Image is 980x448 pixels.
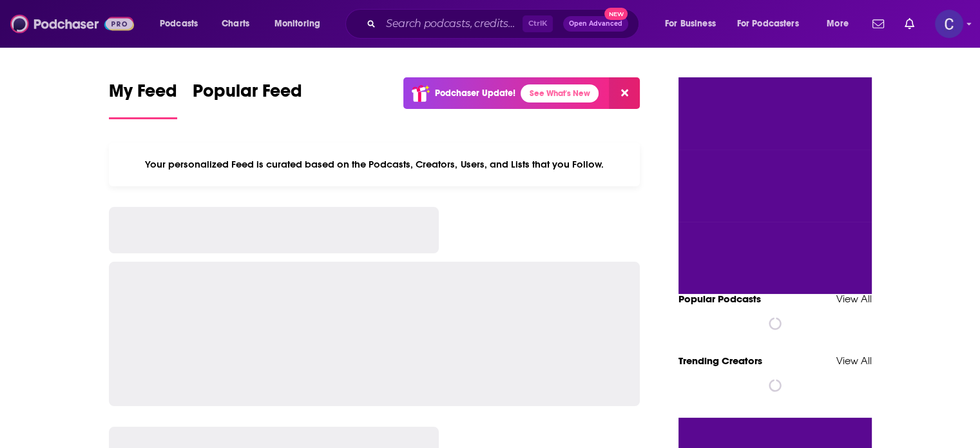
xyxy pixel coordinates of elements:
[222,15,249,33] span: Charts
[265,14,337,34] button: open menu
[569,21,622,27] span: Open Advanced
[193,80,302,110] span: Popular Feed
[160,15,198,33] span: Podcasts
[151,14,215,34] button: open menu
[899,13,919,35] a: Show notifications dropdown
[604,8,628,20] span: New
[563,16,628,32] button: Open AdvancedNew
[274,15,320,33] span: Monitoring
[665,15,716,33] span: For Business
[935,10,963,38] button: Show profile menu
[678,355,762,367] a: Trending Creators
[678,293,761,305] a: Popular Podcasts
[10,12,134,36] img: Podchaser - Follow, Share and Rate Podcasts
[729,14,818,34] button: open menu
[213,14,257,34] a: Charts
[109,80,177,110] span: My Feed
[836,355,872,367] a: View All
[193,80,302,119] a: Popular Feed
[818,14,865,34] button: open menu
[656,14,732,34] button: open menu
[435,88,515,99] p: Podchaser Update!
[521,84,599,102] a: See What's New
[935,10,963,38] img: User Profile
[358,9,651,39] div: Search podcasts, credits, & more...
[836,293,872,305] a: View All
[109,142,640,186] div: Your personalized Feed is curated based on the Podcasts, Creators, Users, and Lists that you Follow.
[935,10,963,38] span: Logged in as publicityxxtina
[827,15,849,33] span: More
[109,80,177,119] a: My Feed
[867,13,889,35] a: Show notifications dropdown
[737,15,799,33] span: For Podcasters
[381,14,523,34] input: Search podcasts, credits, & more...
[523,15,553,32] span: Ctrl K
